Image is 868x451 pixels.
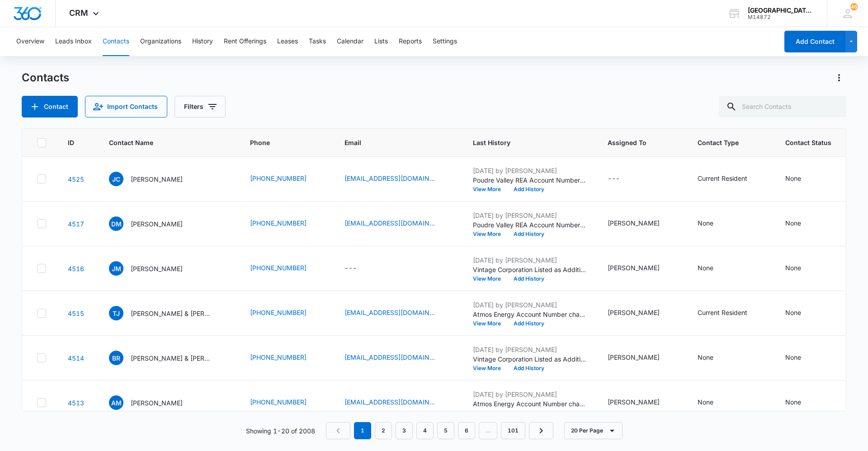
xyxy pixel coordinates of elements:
div: None [698,397,713,407]
a: [PHONE_NUMBER] [250,218,307,228]
span: BR [109,351,123,365]
button: Calendar [337,27,363,56]
div: Contact Type - None - Select to Edit Field [698,218,730,229]
button: Add History [507,321,551,326]
div: Contact Status - None - Select to Edit Field [785,263,817,274]
div: notifications count [850,3,858,10]
span: Assigned To [608,138,663,147]
div: Phone - (307) 350-4760 - Select to Edit Field [250,218,323,229]
div: [PERSON_NAME] [608,263,660,272]
a: Page 4 [416,422,434,439]
button: Add Contact [784,31,845,52]
a: Page 6 [458,422,475,439]
div: Phone - (970) 539-6466 - Select to Edit Field [250,263,323,274]
div: None [785,308,801,317]
div: [PERSON_NAME] [608,308,660,317]
a: Navigate to contact details page for David Mansfield [68,220,84,228]
div: Email - - Select to Edit Field [344,263,373,274]
button: Settings [433,27,457,56]
span: Contact Status [785,138,831,147]
button: Contacts [103,27,129,56]
p: [DATE] by [PERSON_NAME] [473,211,586,220]
div: Assigned To - Mia Villalba - Select to Edit Field [608,308,676,319]
a: Next Page [529,422,553,439]
span: JC [109,172,123,186]
button: Add Contact [22,96,78,117]
span: AM [109,395,123,410]
div: Assigned To - Mia Villalba - Select to Edit Field [608,263,676,274]
p: Atmos Energy Account Number changed to 3073075265. [473,310,586,319]
div: Contact Status - None - Select to Edit Field [785,352,817,363]
div: account id [748,14,814,20]
button: Add History [507,276,551,282]
div: Phone - (970) 980-9829 - Select to Edit Field [250,397,323,408]
button: Lists [374,27,388,56]
span: DM [109,216,123,231]
div: Email - angiemaybon@yahoo.com - Select to Edit Field [344,397,451,408]
button: Add History [507,187,551,192]
button: View More [473,187,507,192]
a: [PHONE_NUMBER] [250,352,307,362]
div: Current Resident [698,308,747,317]
p: Showing 1-20 of 2008 [246,426,315,436]
a: [EMAIL_ADDRESS][DOMAIN_NAME] [344,218,435,228]
button: Rent Offerings [224,27,266,56]
button: View More [473,321,507,326]
div: Contact Type - Current Resident - Select to Edit Field [698,308,764,319]
a: [PHONE_NUMBER] [250,263,307,272]
a: Navigate to contact details page for Terrence James & Joseph Garcia [68,310,84,317]
div: Email - mansfield865@icloud.com - Select to Edit Field [344,218,451,229]
div: Contact Status - None - Select to Edit Field [785,308,817,319]
p: [PERSON_NAME] & [PERSON_NAME] [131,353,212,363]
h1: Contacts [22,71,69,85]
button: Leads Inbox [55,27,92,56]
div: Email - josh9534@gmail.com - Select to Edit Field [344,174,451,184]
div: Assigned To - Mia Villalba - Select to Edit Field [608,352,676,363]
span: Contact Name [109,138,215,147]
div: account name [748,7,814,14]
div: Current Resident [698,174,747,183]
div: Contact Type - None - Select to Edit Field [698,352,730,363]
div: None [698,263,713,272]
a: [PHONE_NUMBER] [250,308,307,317]
button: Filters [175,96,226,117]
a: Page 2 [375,422,392,439]
input: Search Contacts [719,96,846,117]
div: Phone - (720) 538-2171 - Select to Edit Field [250,308,323,319]
div: Contact Status - None - Select to Edit Field [785,218,817,229]
a: [EMAIL_ADDRESS][DOMAIN_NAME] [344,308,435,317]
button: Reports [399,27,422,56]
div: Contact Status - None - Select to Edit Field [785,397,817,408]
p: [PERSON_NAME] [131,264,183,273]
div: [PERSON_NAME] [608,397,660,407]
button: Overview [16,27,44,56]
span: Contact Type [698,138,750,147]
div: None [698,218,713,228]
div: Assigned To - Mia Villalba - Select to Edit Field [608,397,676,408]
p: Vintage Corporation Listed as Additional Interest? changed to 394. [473,265,586,274]
p: Atmos Energy Account Number changed to 3072854746. [473,399,586,409]
p: [DATE] by [PERSON_NAME] [473,345,586,354]
button: Add History [507,231,551,237]
span: TJ [109,306,123,320]
p: [DATE] by [PERSON_NAME] [473,390,586,399]
div: Contact Type - None - Select to Edit Field [698,397,730,408]
span: Email [344,138,438,147]
a: Page 5 [437,422,454,439]
div: Phone - (970) 988-0159 - Select to Edit Field [250,174,323,184]
a: [EMAIL_ADDRESS][DOMAIN_NAME] [344,397,435,407]
div: --- [344,263,357,274]
div: None [785,263,801,272]
span: ID [68,138,74,147]
p: [PERSON_NAME] [131,174,183,184]
a: Navigate to contact details page for Brandon Romer & Rylee Romer [68,354,84,362]
div: [PERSON_NAME] [608,218,660,228]
a: Page 3 [396,422,413,439]
div: None [698,352,713,362]
em: 1 [354,422,371,439]
p: [PERSON_NAME] [131,398,183,408]
div: Contact Status - None - Select to Edit Field [785,174,817,184]
span: CRM [69,8,88,18]
div: None [785,174,801,183]
a: Navigate to contact details page for Angela Maybon [68,399,84,407]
